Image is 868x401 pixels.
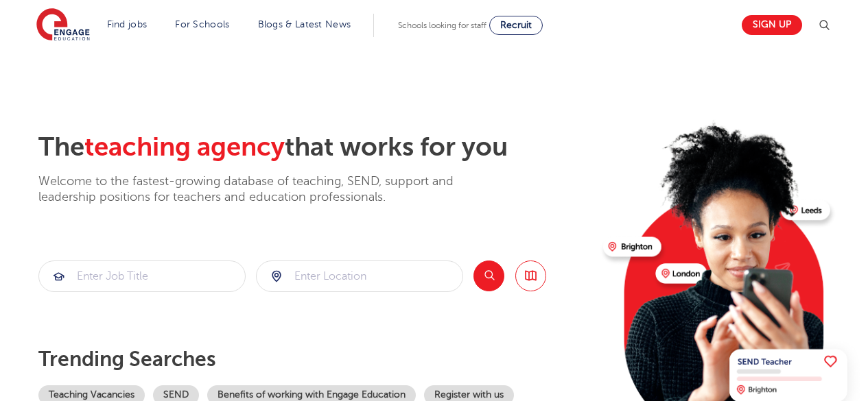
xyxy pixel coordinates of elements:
div: Submit [38,260,246,292]
input: Submit [257,261,462,291]
span: teaching agency [84,132,285,162]
a: For Schools [175,19,229,29]
p: Welcome to the fastest-growing database of teaching, SEND, support and leadership positions for t... [38,173,491,206]
h2: The that works for you [38,132,592,163]
div: Submit [256,260,463,292]
a: Find jobs [107,19,148,29]
span: Schools looking for staff [398,21,486,30]
button: Search [473,260,504,291]
a: Sign up [742,15,802,35]
a: Recruit [489,16,543,35]
input: Submit [39,261,245,291]
span: Recruit [500,20,532,30]
p: Trending searches [38,347,592,372]
a: Blogs & Latest News [258,19,351,29]
img: Engage Education [36,8,90,42]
